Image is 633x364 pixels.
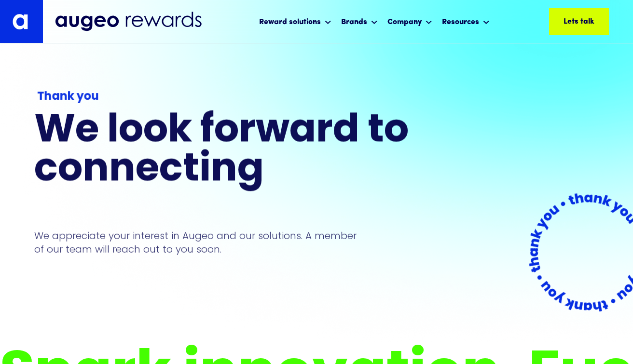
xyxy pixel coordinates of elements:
div: Company [385,9,435,34]
div: Reward solutions [259,16,321,28]
div: Resources [440,9,492,34]
div: Thank you [37,88,448,106]
div: Resources [442,16,479,28]
div: Brands [341,16,367,28]
div: Company [387,16,422,28]
p: We appreciate your interest in Augeo and our solutions. A member of our team will reach out to yo... [34,229,366,256]
a: Lets talk [549,8,609,35]
img: Augeo Rewards business unit full logo in midnight blue. [55,12,202,32]
h1: We look forward to connecting [34,112,451,190]
div: Reward solutions [257,9,334,34]
div: Brands [339,9,380,34]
